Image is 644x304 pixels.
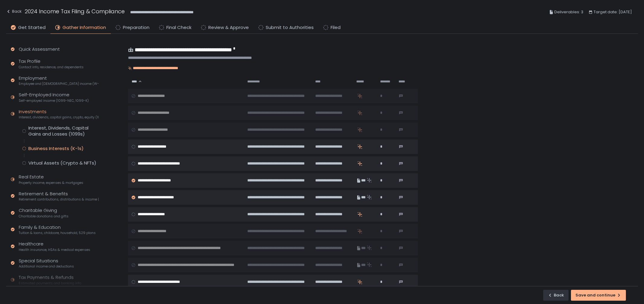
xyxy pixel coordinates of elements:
div: Tax Profile [19,58,84,69]
div: Retirement & Benefits [19,190,99,202]
div: Charitable Giving [19,207,69,219]
span: Get Started [18,24,46,31]
span: Filed [331,24,341,31]
span: Self-employed income (1099-NEC, 1099-K) [19,98,89,103]
div: Family & Education [19,224,96,235]
div: Special Situations [19,258,74,269]
h1: 2024 Income Tax Filing & Compliance [25,7,125,15]
div: Virtual Assets (Crypto & NFTs) [28,160,96,166]
span: Estimated payments and banking info [19,281,81,286]
span: Submit to Authorities [266,24,314,31]
button: Back [6,7,22,17]
div: Back [6,8,22,15]
span: Charitable donations and gifts [19,214,69,219]
span: Contact info, residence, and dependents [19,65,84,69]
div: Real Estate [19,174,83,185]
div: Back [548,293,564,298]
div: Quick Assessment [19,46,60,53]
span: Health insurance, HSAs & medical expenses [19,248,90,252]
div: Employment [19,75,99,86]
button: Save and continue [571,290,626,301]
span: Deliverables: 3 [554,8,583,16]
div: Investments [19,108,99,120]
span: Final Check [166,24,191,31]
span: Property income, expenses & mortgages [19,181,83,185]
span: Target date: [DATE] [594,8,632,16]
div: Save and continue [575,293,621,298]
span: Gather Information [62,24,106,31]
span: Tuition & loans, childcare, household, 529 plans [19,231,96,235]
span: Interest, dividends, capital gains, crypto, equity (1099s, K-1s) [19,115,99,120]
div: Tax Payments & Refunds [19,274,81,286]
span: Employee and [DEMOGRAPHIC_DATA] income (W-2s) [19,82,99,86]
div: Business Interests (K-1s) [28,146,84,152]
div: Self-Employed Income [19,91,89,103]
span: Retirement contributions, distributions & income (1099-R, 5498) [19,197,99,202]
span: Additional income and deductions [19,264,74,269]
span: Review & Approve [208,24,249,31]
div: Interest, Dividends, Capital Gains and Losses (1099s) [28,125,99,137]
span: Preparation [123,24,149,31]
div: Healthcare [19,241,90,252]
button: Back [543,290,569,301]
